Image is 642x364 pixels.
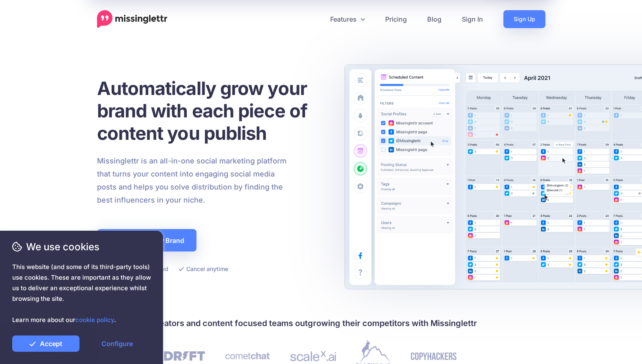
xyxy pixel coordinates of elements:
span: We use cookies [12,240,151,254]
span: This website (and some of its third-party tools) use cookies. These are important as they allow u... [12,262,151,325]
p: Missinglettr is an all-in-one social marketing platform that turns your content into engaging soc... [97,154,287,207]
a: Sign Up [503,10,545,28]
a: Start Growing My Brand [97,229,196,251]
li: Cancel anytime [179,264,228,274]
h4: Join 30,000+ creators and content focused teams outgrowing their competitors with Missinglettr [97,317,545,330]
a: cookie policy [75,316,114,324]
a: Home [97,10,168,28]
a: Sign In [452,10,493,28]
h1: Automatically grow your brand with each piece of content you publish [97,77,327,144]
a: Pricing [375,10,417,28]
a: Configure [84,335,151,352]
a: Accept [12,335,79,352]
a: Features [320,10,375,28]
a: Blog [417,10,452,28]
